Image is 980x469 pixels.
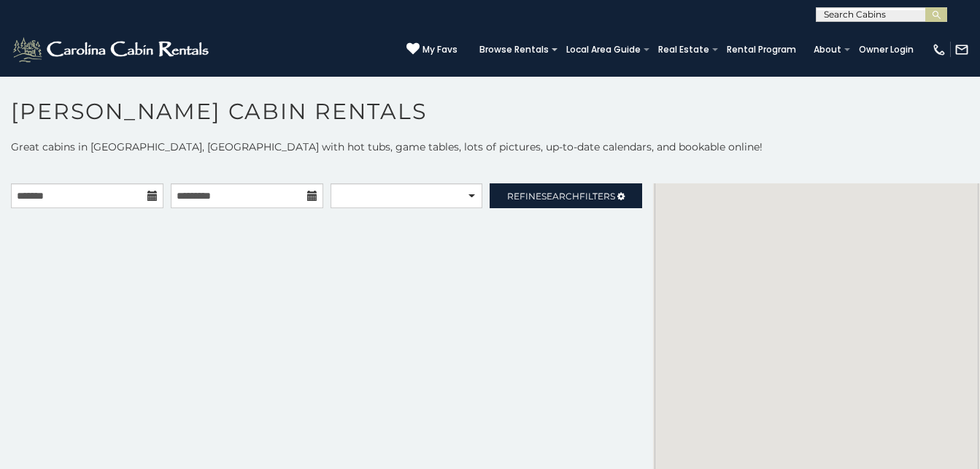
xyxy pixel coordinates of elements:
[954,42,969,57] img: mail-regular-white.png
[11,35,213,64] img: White-1-2.png
[559,39,648,60] a: Local Area Guide
[852,39,921,60] a: Owner Login
[719,39,803,60] a: Rental Program
[932,42,946,57] img: phone-regular-white.png
[507,191,615,202] span: Refine Filters
[472,39,556,60] a: Browse Rentals
[541,191,579,202] span: Search
[651,39,717,60] a: Real Estate
[423,43,458,56] span: My Favs
[490,183,642,208] a: RefineSearchFilters
[406,42,458,57] a: My Favs
[806,39,849,60] a: About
